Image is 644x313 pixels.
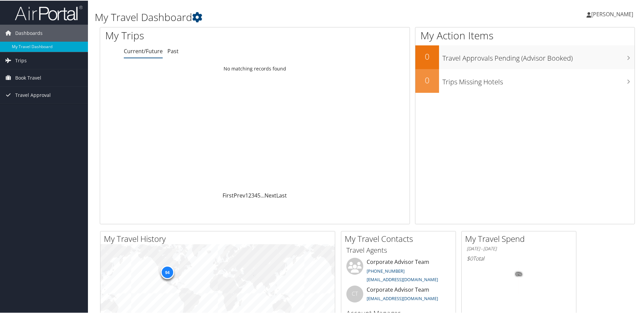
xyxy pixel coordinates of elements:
a: 0Travel Approvals Pending (Advisor Booked) [415,45,635,68]
h3: Trips Missing Hotels [442,73,635,86]
h1: My Action Items [415,28,635,42]
h2: 0 [415,74,439,85]
h3: Travel Approvals Pending (Advisor Booked) [442,49,635,62]
span: Trips [15,51,27,68]
a: [PERSON_NAME] [586,3,640,24]
h2: My Travel History [104,232,335,244]
h1: My Travel Dashboard [95,9,458,24]
a: First [223,191,234,199]
h2: 0 [415,50,439,62]
a: 1 [245,191,248,199]
a: [EMAIL_ADDRESS][DOMAIN_NAME] [367,295,438,301]
h3: Travel Agents [346,245,451,254]
tspan: 0% [516,272,522,276]
h6: Total [467,254,571,262]
div: CT [346,285,363,302]
span: Book Travel [15,69,41,86]
span: [PERSON_NAME] [591,10,633,17]
h2: My Travel Contacts [345,232,456,244]
h2: My Travel Spend [465,232,576,244]
h6: [DATE] - [DATE] [467,245,571,251]
li: Corporate Advisor Team [343,257,454,285]
h1: My Trips [105,28,276,42]
a: Past [167,47,179,54]
a: [EMAIL_ADDRESS][DOMAIN_NAME] [367,276,438,282]
span: … [260,191,264,199]
span: Travel Approval [15,86,51,103]
a: Current/Future [124,47,163,54]
li: Corporate Advisor Team [343,285,454,307]
img: airportal-logo.png [15,4,83,20]
span: $0 [467,254,473,262]
a: 5 [257,191,260,199]
a: [PHONE_NUMBER] [367,267,405,273]
a: Next [264,191,276,199]
span: Dashboards [15,24,43,41]
a: 2 [248,191,251,199]
a: Last [276,191,287,199]
a: 4 [254,191,257,199]
td: No matching records found [100,62,410,74]
a: 0Trips Missing Hotels [415,68,635,92]
a: Prev [234,191,245,199]
div: 94 [160,265,174,278]
a: 3 [251,191,254,199]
